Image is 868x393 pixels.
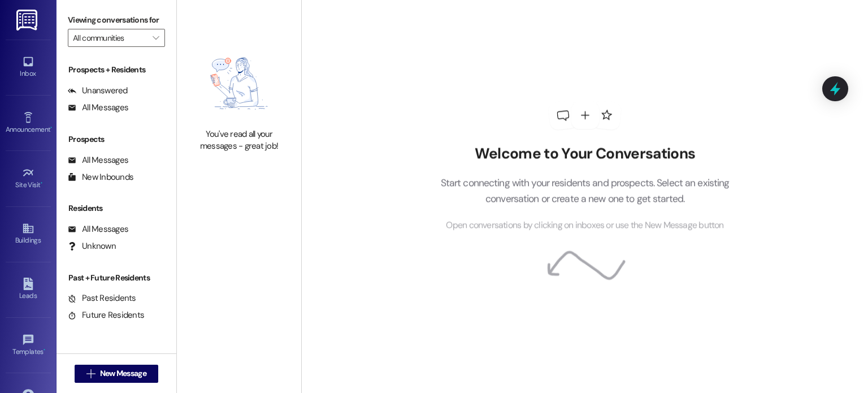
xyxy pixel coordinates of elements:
a: Site Visit • [6,163,51,194]
span: New Message [100,368,146,379]
div: You've read all your messages - great job! [189,128,289,153]
div: Future Residents [68,309,144,321]
div: Prospects [57,133,176,145]
button: New Message [75,365,158,383]
a: Buildings [6,219,51,249]
input: All communities [73,29,147,47]
i:  [153,33,159,42]
a: Templates • [6,330,51,361]
div: All Messages [68,223,128,235]
span: • [50,124,52,132]
span: • [41,179,42,187]
a: Leads [6,274,51,305]
label: Viewing conversations for [68,11,165,29]
img: empty-state [189,44,289,123]
h2: Welcome to Your Conversations [423,145,747,163]
div: New Inbounds [68,171,133,183]
div: All Messages [68,154,128,166]
div: Residents [57,202,176,214]
span: Open conversations by clicking on inboxes or use the New Message button [446,219,723,233]
img: ResiDesk Logo [16,10,40,31]
div: All Messages [68,102,128,114]
p: Start connecting with your residents and prospects. Select an existing conversation or create a n... [423,175,747,207]
a: Inbox [6,52,51,83]
div: Unknown [68,240,116,252]
div: Prospects + Residents [57,64,176,76]
i:  [86,369,95,378]
div: Unanswered [68,85,128,97]
div: Past Residents [68,292,136,304]
div: Past + Future Residents [57,272,176,284]
span: • [44,346,45,354]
